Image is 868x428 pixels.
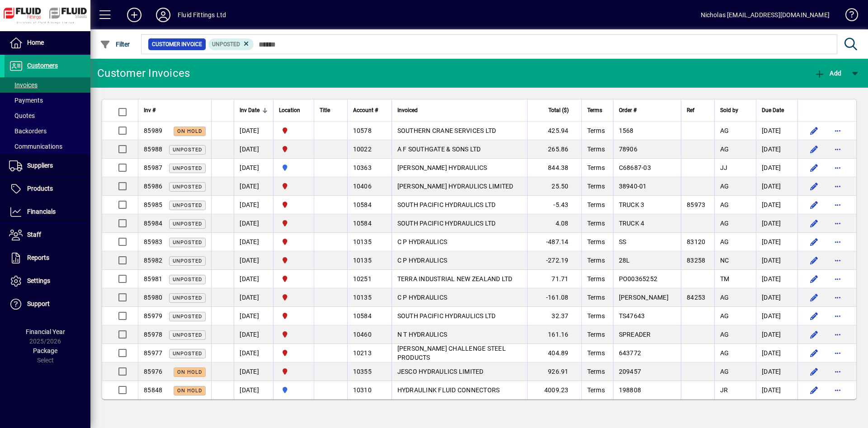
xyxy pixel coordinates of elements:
span: Sold by [720,105,738,115]
span: Inv # [144,105,156,115]
span: AG [720,349,729,357]
td: [DATE] [756,270,797,288]
span: 84253 [687,294,705,301]
span: Backorders [9,127,47,135]
span: PO00365252 [619,275,658,282]
span: Terms [587,275,605,282]
span: Unposted [173,351,202,357]
span: AG [720,146,729,153]
a: Knowledge Base [839,2,857,31]
span: Terms [587,201,605,208]
td: -161.08 [527,288,581,307]
td: 4.08 [527,214,581,233]
a: Quotes [5,108,90,123]
span: Products [27,185,53,192]
span: Unposted [173,332,202,338]
div: Fluid Fittings Ltd [178,8,226,22]
span: Due Date [762,105,784,115]
div: Total ($) [533,105,577,115]
span: AG [720,238,729,245]
span: A F SOUTHGATE & SONS LTD [397,146,481,153]
td: [DATE] [756,177,797,196]
span: SOUTH PACIFIC HYDRAULICS LTD [397,220,496,227]
td: [DATE] [234,307,273,325]
td: [DATE] [234,362,273,381]
div: Due Date [762,105,792,115]
button: More options [830,364,845,379]
span: 85985 [144,201,162,208]
span: AUCKLAND [279,385,308,395]
td: [DATE] [234,214,273,233]
span: Terms [587,183,605,190]
span: Total ($) [548,105,569,115]
button: Profile [149,7,178,23]
button: Edit [807,123,821,138]
button: More options [830,160,845,175]
span: 10578 [353,127,372,134]
span: HYDRAULINK FLUID CONNECTORS [397,386,500,394]
span: Reports [27,254,49,261]
span: N T HYDRAULICS [397,331,448,338]
button: Edit [807,383,821,397]
a: Financials [5,201,90,223]
span: 209457 [619,368,642,375]
span: Suppliers [27,162,53,169]
button: Edit [807,179,821,193]
span: Quotes [9,112,35,119]
span: 83258 [687,257,705,264]
span: FLUID FITTINGS CHRISTCHURCH [279,237,308,247]
span: 85982 [144,257,162,264]
span: 85988 [144,146,162,153]
td: [DATE] [234,270,273,288]
span: Order # [619,105,637,115]
td: 32.37 [527,307,581,325]
td: [DATE] [234,325,273,344]
td: [DATE] [234,140,273,159]
td: 25.50 [527,177,581,196]
span: AG [720,312,729,320]
a: Support [5,293,90,315]
td: [DATE] [756,288,797,307]
td: 404.89 [527,344,581,362]
td: 926.91 [527,362,581,381]
div: Nicholas [EMAIL_ADDRESS][DOMAIN_NAME] [701,8,830,22]
td: [DATE] [756,214,797,233]
span: Home [27,39,44,46]
span: FLUID FITTINGS CHRISTCHURCH [279,348,308,358]
span: 10135 [353,294,372,301]
button: More options [830,216,845,230]
span: 10355 [353,368,372,375]
span: Unposted [173,221,202,227]
span: FLUID FITTINGS CHRISTCHURCH [279,274,308,284]
span: Support [27,300,50,307]
span: 10406 [353,183,372,190]
span: 85980 [144,294,162,301]
td: [DATE] [756,122,797,140]
button: More options [830,235,845,249]
span: SPREADER [619,331,651,338]
span: AG [720,368,729,375]
span: TS47643 [619,312,645,320]
button: More options [830,290,845,305]
span: 10460 [353,331,372,338]
span: Customers [27,62,58,69]
span: 10022 [353,146,372,153]
span: 85986 [144,183,162,190]
span: [PERSON_NAME] [619,294,669,301]
span: 10310 [353,386,372,394]
button: Filter [98,36,132,52]
span: Account # [353,105,378,115]
button: Add [120,7,149,23]
button: Edit [807,216,821,230]
td: [DATE] [234,196,273,214]
span: 85987 [144,164,162,171]
div: Title [320,105,341,115]
span: 10251 [353,275,372,282]
td: -272.19 [527,251,581,270]
div: Sold by [720,105,750,115]
span: C P HYDRAULICS [397,294,448,301]
a: Suppliers [5,155,90,177]
span: NC [720,257,729,264]
span: 83120 [687,238,705,245]
span: 85981 [144,275,162,282]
